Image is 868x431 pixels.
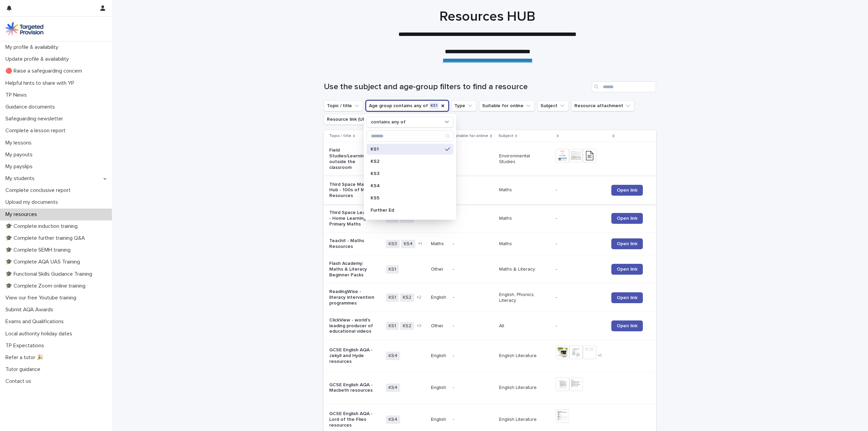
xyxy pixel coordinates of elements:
p: ClickView - world’s leading producer of educational videos [329,317,378,334]
p: English Literature [499,385,548,391]
span: Open link [617,267,637,272]
p: Complete a lesson report [3,128,71,134]
p: Exams and Qualifications [3,318,69,325]
span: KS1 [386,322,399,330]
p: contains any of [371,119,406,125]
p: - [556,295,604,300]
span: + 2 [417,295,421,299]
p: My payouts [3,152,38,158]
p: - [556,216,604,221]
p: Field Studies/Learning outside the classroom [329,148,378,170]
p: Environmental Studies [499,153,548,165]
p: Topic / title [329,132,351,140]
span: Open link [617,216,637,221]
p: - [556,241,604,247]
span: + 1 [418,242,422,246]
input: Search [592,81,656,92]
p: KS3 [371,171,442,176]
p: - [453,216,494,221]
p: - [453,187,494,193]
p: 🎓 Functional Skills Guidance Training [3,271,98,277]
p: 🎓 Complete further training Q&A [3,235,91,241]
p: Third Space Learning - Home Learning for Primary Maths [329,210,378,227]
p: Local authority holiday dates [3,331,78,337]
a: Open link [611,185,643,196]
p: English [431,295,447,300]
p: - [453,267,494,272]
p: All [499,323,548,329]
p: Helpful hints to share with YP [3,80,80,86]
p: - [556,187,604,193]
p: Third Space Maths Hub - 100s of Maths Resources [329,182,378,199]
p: Guidance documents [3,104,60,110]
tr: GCSE English AQA - Jekyll and Hyde resourcesKS4English-English Literature+1 [324,340,656,372]
p: - [453,385,494,391]
span: Open link [617,241,637,246]
span: KS4 [401,240,415,248]
p: Further Ed [371,208,442,213]
p: - [453,353,494,359]
p: Maths [431,241,447,247]
p: 🎓 Complete AQA UAS Training [3,259,85,265]
input: Search [367,131,453,141]
a: Open link [611,264,643,275]
p: Refer a tutor 🎉 [3,354,49,361]
tr: Third Space Maths Hub - 100s of Maths ResourcesFurther Ed+6Maths-Maths-Open link [324,176,656,204]
span: KS4 [386,384,400,392]
tr: ClickView - world’s leading producer of educational videosKS1KS2+2Other-All-Open link [324,312,656,340]
p: - [453,295,494,300]
span: KS1 [386,293,399,302]
p: Maths [499,216,548,221]
tr: GCSE English AQA - Macbeth resourcesKS4English-English Literature [324,372,656,404]
p: - [556,323,604,329]
span: Open link [617,188,637,193]
p: Flash Academy: Maths & Literacy Beginner Packs [329,261,378,278]
p: ReadingWise - literacy intervention programmes [329,289,378,306]
button: Suitable for online [479,100,535,111]
span: KS2 [400,322,414,330]
img: M5nRWzHhSzIhMunXDL62 [5,22,43,36]
p: English [431,385,447,391]
span: KS4 [386,352,400,360]
div: Search [367,130,453,142]
span: KS3 [386,240,400,248]
button: Subject [537,100,569,111]
p: Other [431,267,447,272]
p: Complete conclusive report [3,187,76,194]
tr: Field Studies/Learning outside the classroomFurther Ed+3Other-Environmental Studies [324,142,656,176]
a: Open link [611,320,643,331]
button: Resource attachment [571,100,634,111]
p: English Literature [499,417,548,423]
h1: Resources HUB [321,8,654,25]
span: + 1 [598,354,601,358]
p: GCSE English AQA - Lord of the Flies resources [329,411,378,428]
p: My students [3,175,40,182]
span: + 2 [417,324,421,328]
span: KS4 [386,415,400,424]
p: KS2 [371,159,442,164]
p: 🎓 Complete induction training [3,223,83,230]
p: Suitable for online [452,132,488,140]
h1: Use the subject and age-group filters to find a resource [324,82,589,92]
p: KS1 [371,147,442,152]
p: English Literature [499,353,548,359]
p: KS5 [371,196,442,200]
p: - [453,323,494,329]
a: Open link [611,238,643,249]
p: GCSE English AQA - Jekyll and Hyde resources [329,347,378,364]
p: Update profile & availability [3,56,74,62]
span: KS1 [386,265,399,274]
p: - [453,156,494,162]
p: Maths & Literacy [499,267,548,272]
tr: Teachit - Maths ResourcesKS3KS4+1Maths-Maths-Open link [324,233,656,255]
p: Upload my documents [3,199,63,205]
p: Maths [499,187,548,193]
button: Age group [366,100,449,111]
p: My resources [3,211,42,218]
p: Other [431,323,447,329]
p: My profile & availability [3,44,64,51]
p: 🔴 Raise a safeguarding concern [3,68,87,74]
tr: Flash Academy: Maths & Literacy Beginner PacksKS1Other-Maths & Literacy-Open link [324,255,656,283]
button: Type [451,100,476,111]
